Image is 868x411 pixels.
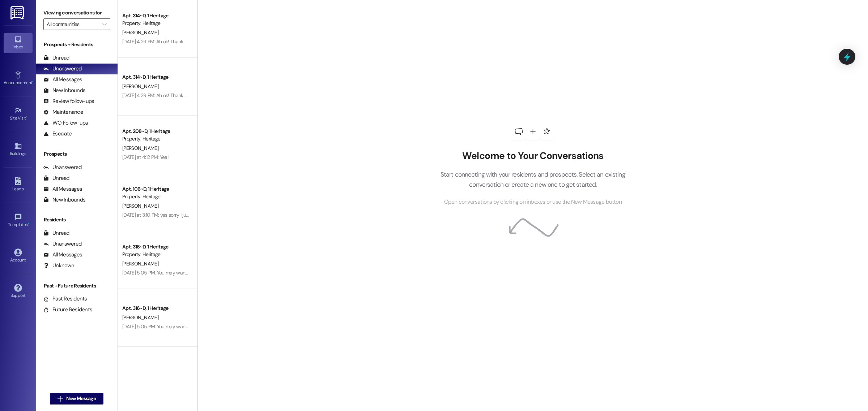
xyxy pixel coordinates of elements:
[4,104,33,124] a: Site Visit •
[122,212,249,218] div: [DATE] at 3:10 PM: yes sorry i just got out of class i'll do that rn
[122,135,189,143] div: Property: Heritage
[122,92,225,99] div: [DATE] 4:29 PM: Ah ok! Thank you for the update!
[4,282,33,301] a: Support
[122,203,158,209] span: [PERSON_NAME]
[43,54,69,62] div: Unread
[43,262,74,269] div: Unknown
[4,211,33,230] a: Templates •
[122,304,189,312] div: Apt. 316~D, 1 Heritage
[4,175,33,195] a: Leads
[43,251,82,259] div: All Messages
[122,251,189,258] div: Property: Heritage
[429,169,636,190] p: Start connecting with your residents and prospects. Select an existing conversation or create a n...
[43,196,85,204] div: New Inbounds
[50,393,103,404] button: New Message
[43,185,82,193] div: All Messages
[43,76,82,83] div: All Messages
[43,306,92,313] div: Future Residents
[122,260,158,267] span: [PERSON_NAME]
[122,154,169,160] div: [DATE] at 4:12 PM: Yea!
[122,323,321,330] div: [DATE] 5:05 PM: You may want to remove me from your texting list as I am no longer at heritage
[122,29,158,36] span: [PERSON_NAME]
[122,185,189,193] div: Apt. 106~D, 1 Heritage
[444,198,622,207] span: Open conversations by clicking on inboxes or use the New Message button
[122,20,189,27] div: Property: Heritage
[43,87,85,94] div: New Inbounds
[43,7,110,18] label: Viewing conversations for
[122,314,158,321] span: [PERSON_NAME]
[122,127,189,135] div: Apt. 208~D, 1 Heritage
[122,193,189,200] div: Property: Heritage
[10,6,25,20] img: ResiDesk Logo
[4,33,33,53] a: Inbox
[26,114,27,120] span: •
[28,221,29,226] span: •
[47,18,99,30] input: All communities
[43,229,69,237] div: Unread
[66,395,96,402] span: New Message
[4,140,33,159] a: Buildings
[43,240,82,248] div: Unanswered
[4,246,33,266] a: Account
[122,83,158,90] span: [PERSON_NAME]
[122,269,321,276] div: [DATE] 5:05 PM: You may want to remove me from your texting list as I am no longer at heritage
[122,38,225,45] div: [DATE] 4:29 PM: Ah ok! Thank you for the update!
[43,295,87,303] div: Past Residents
[122,73,189,81] div: Apt. 314~D, 1 Heritage
[43,174,69,182] div: Unread
[43,98,94,105] div: Review follow-ups
[36,282,118,290] div: Past + Future Residents
[43,108,83,116] div: Maintenance
[43,119,88,127] div: WO Follow-ups
[36,216,118,224] div: Residents
[43,65,82,73] div: Unanswered
[122,243,189,251] div: Apt. 316~D, 1 Heritage
[122,12,189,20] div: Apt. 314~D, 1 Heritage
[36,41,118,48] div: Prospects + Residents
[32,79,33,84] span: •
[122,359,189,366] div: Apt. 106~A, 1 Heritage
[122,145,158,151] span: [PERSON_NAME]
[58,396,63,402] i: 
[43,164,82,171] div: Unanswered
[429,150,636,162] h2: Welcome to Your Conversations
[36,150,118,158] div: Prospects
[102,21,106,27] i: 
[43,130,72,138] div: Escalate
